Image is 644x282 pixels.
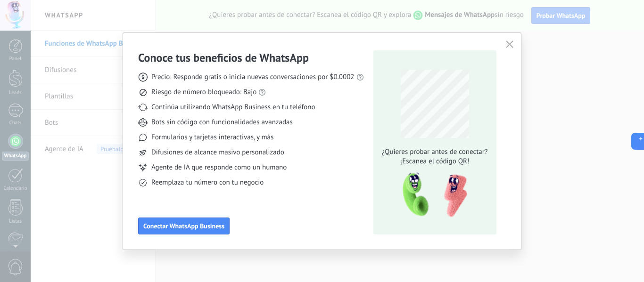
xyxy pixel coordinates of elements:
[143,223,224,229] span: Conectar WhatsApp Business
[395,170,469,220] img: qr-pic-1x.png
[138,218,230,234] button: Conectar WhatsApp Business
[151,133,273,142] span: Formularios y tarjetas interactivas, y más
[138,50,309,65] h3: Conoce tus beneficios de WhatsApp
[379,157,490,166] span: ¡Escanea el código QR!
[151,118,293,127] span: Bots sin código con funcionalidades avanzadas
[151,88,256,97] span: Riesgo de número bloqueado: Bajo
[151,163,287,172] span: Agente de IA que responde como un humano
[151,178,264,187] span: Reemplaza tu número con tu negocio
[151,73,355,82] span: Precio: Responde gratis o inicia nuevas conversaciones por $0.0002
[151,103,315,112] span: Continúa utilizando WhatsApp Business en tu teléfono
[379,147,490,157] span: ¿Quieres probar antes de conectar?
[151,148,284,157] span: Difusiones de alcance masivo personalizado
